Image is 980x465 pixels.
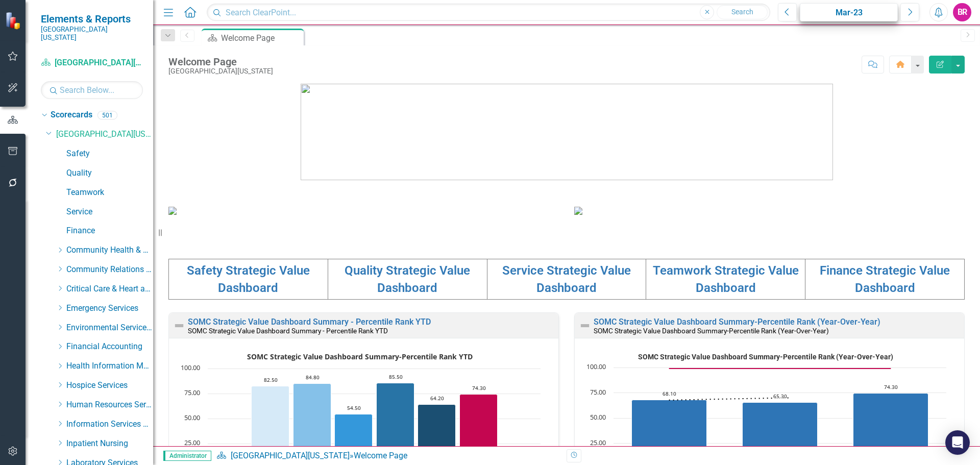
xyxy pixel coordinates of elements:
img: ClearPoint Strategy [5,12,23,30]
input: Search Below... [41,81,143,99]
div: 501 [97,111,117,119]
text: 54.50 [347,404,361,411]
img: download%20somc%20logo%20v2.png [301,84,833,180]
a: Quality [66,167,153,179]
text: 25.00 [590,438,606,447]
a: Service Strategic Value Dashboard [502,263,631,295]
small: SOMC Strategic Value Dashboard Summary-Percentile Rank (Year-Over-Year) [594,327,829,335]
small: [GEOGRAPHIC_DATA][US_STATE] [41,25,143,42]
a: Hospice Services [66,380,153,391]
div: » [216,450,559,462]
a: Emergency Services [66,303,153,314]
a: Inpatient Nursing [66,438,153,450]
span: Administrator [163,451,211,461]
div: [GEOGRAPHIC_DATA][US_STATE] [168,67,273,75]
text: 84.80 [306,374,320,381]
a: Service [66,206,153,218]
img: Not Defined [579,320,591,332]
a: Safety [66,148,153,160]
a: Health Information Management Services [66,360,153,372]
a: Finance [66,225,153,237]
a: Community Relations Services [66,264,153,276]
a: Scorecards [51,109,92,121]
input: Search ClearPoint... [207,4,770,21]
div: Welcome Page [221,32,301,44]
a: [GEOGRAPHIC_DATA][US_STATE] [231,451,350,460]
span: Search [731,8,753,16]
text: 100.00 [181,363,200,372]
a: Teamwork Strategic Value Dashboard [653,263,799,295]
div: Welcome Page [168,56,273,67]
button: Search [717,5,768,19]
a: Critical Care & Heart and Vascular Services [66,283,153,295]
text: 50.00 [184,413,200,422]
a: SOMC Strategic Value Dashboard Summary - Percentile Rank YTD [188,317,431,327]
button: Mar-23 [800,3,898,21]
text: 82.50 [264,376,278,383]
a: SOMC Strategic Value Dashboard Summary-Percentile Rank (Year-Over-Year) [594,317,880,327]
g: Goal, series 2 of 3. Line with 3 data points. [667,366,893,371]
a: Community Health & Athletic Training [66,244,153,256]
a: Safety Strategic Value Dashboard [187,263,310,295]
text: SOMC Strategic Value Dashboard Summary-Percentile Rank YTD [247,352,473,361]
text: 100.00 [586,362,606,371]
text: 74.30 [472,384,486,391]
a: Environmental Services Team [66,322,153,334]
text: 50.00 [590,412,606,422]
text: 68.10 [663,390,676,397]
button: BR [953,3,971,21]
text: 65.30 [773,393,787,400]
img: download%20somc%20strategic%20values%20v2.png [574,207,582,215]
span: Elements & Reports [41,13,143,25]
div: Mar-23 [803,7,894,19]
text: 85.50 [389,373,403,380]
a: Finance Strategic Value Dashboard [820,263,950,295]
a: Teamwork [66,187,153,199]
text: 64.20 [430,395,444,402]
text: SOMC Strategic Value Dashboard Summary-Percentile Rank (Year-Over-Year) [638,353,893,361]
a: Information Services Team [66,419,153,430]
div: Welcome Page [354,451,407,460]
a: [GEOGRAPHIC_DATA][US_STATE] [41,57,143,69]
text: 75.00 [184,388,200,397]
small: SOMC Strategic Value Dashboard Summary - Percentile Rank YTD [188,327,388,335]
img: Not Defined [173,320,185,332]
a: Financial Accounting [66,341,153,353]
a: Human Resources Services [66,399,153,411]
a: Quality Strategic Value Dashboard [345,263,470,295]
text: 74.30 [884,383,898,390]
text: 75.00 [590,387,606,397]
a: [GEOGRAPHIC_DATA][US_STATE] [56,129,153,140]
text: 25.00 [184,438,200,447]
div: Open Intercom Messenger [945,430,970,455]
img: download%20somc%20mission%20vision.png [168,207,177,215]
